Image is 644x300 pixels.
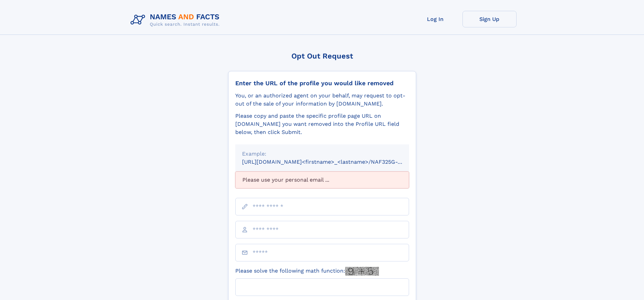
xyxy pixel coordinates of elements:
a: Sign Up [462,11,517,27]
small: [URL][DOMAIN_NAME]<firstname>_<lastname>/NAF325G-xxxxxxxx [242,159,422,165]
img: Logo Names and Facts [128,11,225,29]
div: Opt Out Request [228,52,416,60]
div: Example: [242,150,402,158]
div: Please use your personal email ... [235,171,409,188]
a: Log In [408,11,462,27]
div: You, or an authorized agent on your behalf, may request to opt-out of the sale of your informatio... [235,92,409,108]
div: Please copy and paste the specific profile page URL on [DOMAIN_NAME] you want removed into the Pr... [235,112,409,136]
div: Enter the URL of the profile you would like removed [235,79,409,87]
label: Please solve the following math function: [235,267,379,276]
